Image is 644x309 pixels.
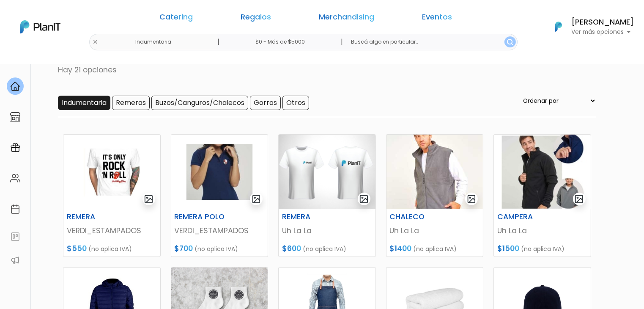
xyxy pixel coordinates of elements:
[62,212,129,221] h6: REMERA
[159,14,193,24] a: Catering
[467,194,477,204] img: gallery-light
[390,225,480,236] p: Uh La La
[571,19,634,26] h6: [PERSON_NAME]
[10,173,20,183] img: people-662611757002400ad9ed0e3c099ab2801c6687ba6c219adb57efc949bc21e19d.svg
[44,8,122,25] div: ¿Necesitás ayuda?
[303,245,346,253] span: (no aplica IVA)
[282,225,372,236] p: Uh La La
[282,96,309,110] input: Otros
[571,29,634,35] p: Ver más opciones
[10,81,20,91] img: home-e721727adea9d79c4d83392d1f703f7f8bce08238fde08b1acbfd93340b81755.svg
[386,134,484,257] a: gallery-light CHALECO Uh La La $1400 (no aplica IVA)
[252,194,261,204] img: gallery-light
[67,243,87,254] span: $550
[10,204,20,214] img: calendar-87d922413cdce8b2cf7b7f5f62616a5cf9e4887200fb71536465627b3292af00.svg
[112,96,150,110] input: Remeras
[344,34,517,50] input: Buscá algo en particular..
[88,245,132,253] span: (no aplica IVA)
[241,14,271,24] a: Regalos
[341,37,343,47] p: |
[278,134,376,257] a: gallery-light REMERA Uh La La $600 (no aplica IVA)
[250,96,281,110] input: Gorros
[195,245,238,253] span: (no aplica IVA)
[385,212,452,221] h6: CHALECO
[497,225,587,236] p: Uh La La
[48,64,596,75] p: Hay 21 opciones
[497,243,519,254] span: $1500
[494,135,591,209] img: thumb_AF0532BC-F6C4-4701-B8F6-B89258EB8466.jpeg
[386,135,483,209] img: thumb_WhatsApp_Image_2023-06-15_at_13.51.21.jpeg
[10,112,20,122] img: marketplace-4ceaa7011d94191e9ded77b95e3339b90024bf715f7c57f8cf31f2d8c509eaba.svg
[171,135,268,209] img: thumb_Captura_de_pantalla_2023-03-27_152219.jpg
[175,243,193,254] span: $700
[67,225,157,236] p: VERDI_ESTAMPADOS
[58,96,110,110] input: Indumentaria
[171,134,269,257] a: gallery-light REMERA POLO VERDI_ESTAMPADOS $700 (no aplica IVA)
[414,245,457,253] span: (no aplica IVA)
[151,96,248,110] input: Buzos/Canguros/Chalecos
[20,20,60,33] img: PlanIt Logo
[144,194,153,204] img: gallery-light
[10,232,20,242] img: feedback-78b5a0c8f98aac82b08bfc38622c3050aee476f2c9584af64705fc4e61158814.svg
[319,14,374,24] a: Merchandising
[279,135,375,209] img: thumb_WhatsApp_Image_2023-04-05_at_09.22-PhotoRoom.png
[390,243,412,254] span: $1400
[493,134,591,257] a: gallery-light CAMPERA Uh La La $1500 (no aplica IVA)
[277,212,344,221] h6: REMERA
[63,134,161,257] a: gallery-light REMERA VERDI_ESTAMPADOS $550 (no aplica IVA)
[521,245,565,253] span: (no aplica IVA)
[217,37,219,47] p: |
[359,194,369,204] img: gallery-light
[175,225,265,236] p: VERDI_ESTAMPADOS
[422,14,452,24] a: Eventos
[282,243,301,254] span: $600
[544,16,634,38] button: PlanIt Logo [PERSON_NAME] Ver más opciones
[93,39,98,45] img: close-6986928ebcb1d6c9903e3b54e860dbc4d054630f23adef3a32610726dff6a82b.svg
[10,255,20,265] img: partners-52edf745621dab592f3b2c58e3bca9d71375a7ef29c3b500c9f145b62cc070d4.svg
[492,212,559,221] h6: CAMPERA
[63,135,160,209] img: thumb_Captura_de_pantalla_2023-03-27_142000.jpg
[170,212,236,221] h6: REMERA POLO
[574,194,584,204] img: gallery-light
[10,143,20,153] img: campaigns-02234683943229c281be62815700db0a1741e53638e28bf9629b52c665b00959.svg
[507,39,513,45] img: search_button-432b6d5273f82d61273b3651a40e1bd1b912527efae98b1b7a1b2c0702e16a8d.svg
[549,17,568,36] img: PlanIt Logo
